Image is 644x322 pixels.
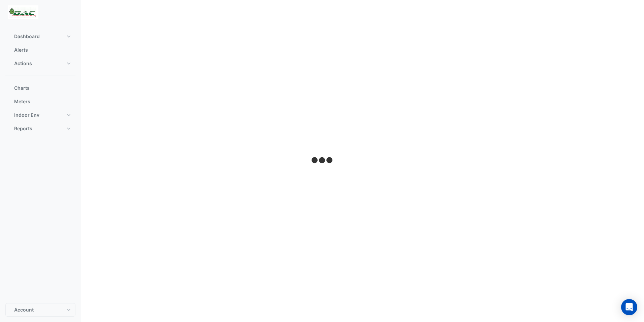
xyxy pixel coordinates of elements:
[5,30,75,43] button: Dashboard
[14,60,32,67] span: Actions
[14,47,28,53] span: Alerts
[14,98,30,105] span: Meters
[5,57,75,70] button: Actions
[621,299,637,315] div: Open Intercom Messenger
[5,95,75,108] button: Meters
[5,303,75,317] button: Account
[14,125,32,132] span: Reports
[8,5,38,19] img: Company Logo
[5,81,75,95] button: Charts
[14,306,34,313] span: Account
[14,33,40,40] span: Dashboard
[5,43,75,57] button: Alerts
[5,108,75,122] button: Indoor Env
[5,122,75,135] button: Reports
[14,112,39,118] span: Indoor Env
[14,85,30,91] span: Charts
